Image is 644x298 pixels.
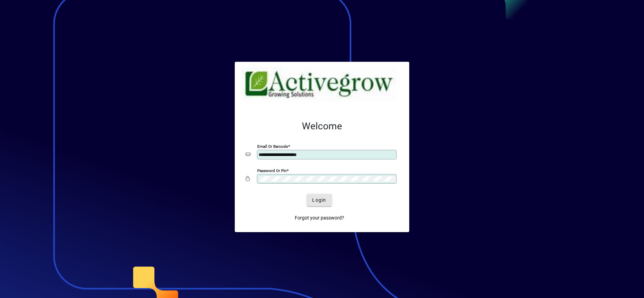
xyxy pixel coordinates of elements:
[295,214,344,222] span: Forgot your password?
[246,120,398,132] h2: Welcome
[307,194,332,206] button: Login
[312,197,326,204] span: Login
[257,168,287,173] mat-label: Password or Pin
[292,212,347,224] a: Forgot your password?
[257,144,288,149] mat-label: Email or Barcode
